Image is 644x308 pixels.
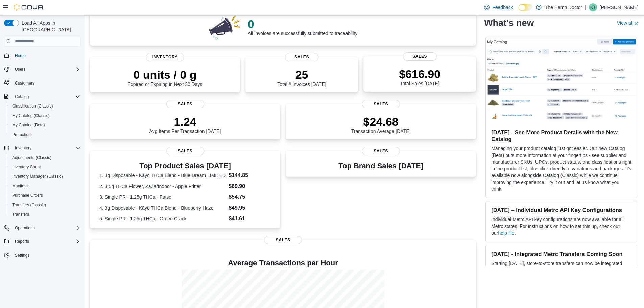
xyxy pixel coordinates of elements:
button: Users [12,65,28,73]
img: Cova [14,4,44,11]
dt: 5. Single PR - 1.25g THCa - Green Crack [99,215,226,222]
span: Adjustments (Classic) [12,155,51,160]
button: Promotions [7,130,83,139]
div: Transaction Average [DATE] [351,115,411,134]
span: Sales [362,147,400,155]
button: Inventory [12,144,34,152]
a: Inventory Count [9,163,44,171]
button: Users [1,65,83,74]
span: Transfers (Classic) [12,202,46,208]
a: My Catalog (Beta) [9,121,48,129]
dt: 4. 3g Disposable - Kãyö THCa Blend - Blueberry Haze [99,205,226,211]
div: Total # Invoices [DATE] [277,68,326,87]
span: Sales [166,147,204,155]
span: Feedback [492,4,513,11]
span: Purchase Orders [9,191,80,199]
p: $24.68 [351,115,411,128]
button: Catalog [12,93,31,101]
a: Classification (Classic) [9,102,56,110]
dt: 1. 3g Disposable - Kãyö THCa Blend - Blue Dream LIMITED [99,172,226,179]
span: Manifests [12,183,29,189]
p: 25 [277,68,326,81]
button: Customers [1,78,83,88]
button: My Catalog (Beta) [7,120,83,130]
h3: [DATE] - See More Product Details with the New Catalog [491,129,631,142]
span: Inventory Manager (Classic) [12,174,63,179]
a: Settings [12,251,32,259]
span: Transfers (Classic) [9,201,80,209]
p: Managing your product catalog just got easier. Our new Catalog (Beta) puts more information at yo... [491,145,631,192]
a: Transfers (Classic) [9,201,49,209]
button: Reports [1,237,83,246]
p: | [585,3,586,11]
span: Sales [362,100,400,108]
span: Inventory Count [9,163,80,171]
p: [PERSON_NAME] [600,3,639,11]
div: Kyle Trask [589,3,597,11]
p: 1.24 [149,115,221,128]
span: Transfers [12,212,29,217]
a: Customers [12,79,37,87]
span: KT [590,3,595,11]
span: Customers [15,80,34,86]
span: Inventory Manager (Classic) [9,172,80,181]
span: Sales [285,53,319,61]
span: Home [15,53,26,58]
dd: $41.61 [229,215,271,223]
a: Inventory Manager (Classic) [9,172,66,181]
button: Home [1,51,83,61]
a: View allExternal link [617,20,639,26]
span: My Catalog (Beta) [9,121,80,129]
p: 0 units / 0 g [128,68,202,81]
span: Promotions [9,131,80,139]
span: Sales [264,236,302,244]
div: Total Sales [DATE] [399,67,440,86]
button: My Catalog (Classic) [7,111,83,120]
button: Inventory Count [7,162,83,172]
span: Inventory Count [12,164,41,170]
h3: Top Product Sales [DATE] [99,162,271,170]
span: Manifests [9,182,80,190]
span: Reports [15,239,29,244]
span: Inventory [15,145,31,151]
span: Catalog [12,93,80,101]
span: Promotions [12,132,33,137]
button: Purchase Orders [7,191,83,200]
a: Transfers [9,210,32,218]
span: Purchase Orders [12,193,43,198]
p: $616.90 [399,67,440,81]
span: Inventory [12,144,80,152]
h3: [DATE] – Individual Metrc API Key Configurations [491,207,631,213]
dd: $49.95 [229,204,271,212]
span: Operations [12,224,80,232]
h3: [DATE] - Integrated Metrc Transfers Coming Soon [491,251,631,257]
span: Customers [12,79,80,87]
span: Home [12,51,80,60]
button: Transfers [7,210,83,219]
span: Catalog [15,94,29,99]
img: 0 [207,13,242,40]
span: Operations [15,225,35,231]
button: Manifests [7,181,83,191]
button: Inventory [1,143,83,153]
dt: 2. 3.5g THCa Flower, ZaZa/Indoor - Apple Fritter [99,183,226,190]
h3: Top Brand Sales [DATE] [338,162,423,170]
a: Feedback [481,1,516,14]
span: Classification (Classic) [12,103,53,109]
a: Manifests [9,182,32,190]
span: Classification (Classic) [9,102,80,110]
p: 0 [248,17,359,31]
span: Inventory [146,53,184,61]
span: Users [12,65,80,73]
span: Settings [12,251,80,259]
span: Load All Apps in [GEOGRAPHIC_DATA] [19,20,80,33]
button: Inventory Manager (Classic) [7,172,83,181]
span: Settings [15,253,29,258]
span: My Catalog (Classic) [9,112,80,120]
button: Settings [1,250,83,260]
a: My Catalog (Classic) [9,112,52,120]
span: Adjustments (Classic) [9,153,80,162]
div: All invoices are successfully submitted to traceability! [248,17,359,36]
h4: Average Transactions per Hour [95,259,471,267]
dd: $69.90 [229,182,271,190]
